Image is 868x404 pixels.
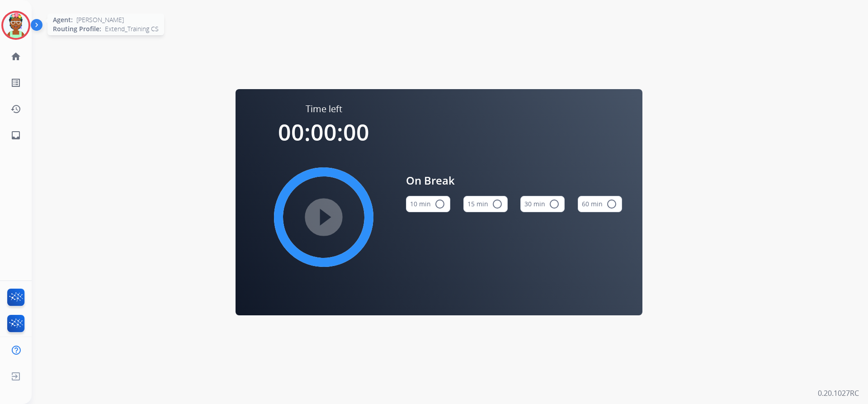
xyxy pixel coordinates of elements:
button: 10 min [406,196,450,212]
mat-icon: radio_button_unchecked [492,199,503,209]
span: Routing Profile: [53,24,101,33]
mat-icon: radio_button_unchecked [549,199,560,209]
mat-icon: radio_button_unchecked [434,199,445,209]
mat-icon: radio_button_unchecked [606,199,617,209]
mat-icon: history [10,104,21,114]
mat-icon: home [10,51,21,62]
mat-icon: inbox [10,130,21,141]
img: avatar [3,13,28,38]
span: Agent: [53,15,73,24]
span: Time left [306,103,342,115]
button: 30 min [520,196,565,212]
span: Extend_Training CS [105,24,159,33]
p: 0.20.1027RC [818,388,859,399]
button: 15 min [463,196,508,212]
span: 00:00:00 [278,117,369,147]
button: 60 min [578,196,622,212]
mat-icon: list_alt [10,77,21,88]
span: On Break [406,172,622,189]
span: [PERSON_NAME] [76,15,124,24]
